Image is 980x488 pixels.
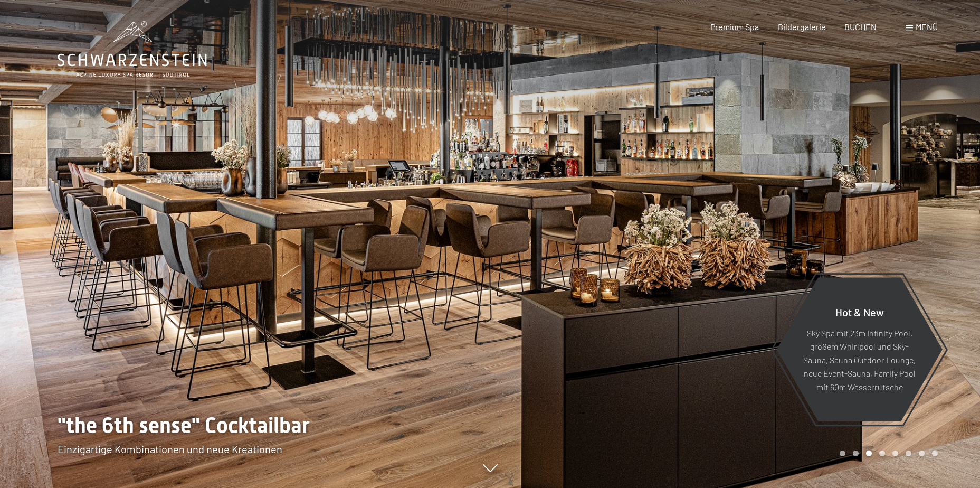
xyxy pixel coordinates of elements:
[919,451,925,456] div: Carousel Page 7
[710,22,759,32] a: Premium Spa
[932,451,938,456] div: Carousel Page 8
[853,451,859,456] div: Carousel Page 2
[879,451,885,456] div: Carousel Page 4
[776,277,943,422] a: Hot & New Sky Spa mit 23m Infinity Pool, großem Whirlpool und Sky-Sauna, Sauna Outdoor Lounge, ne...
[836,451,938,456] div: Carousel Pagination
[892,451,898,456] div: Carousel Page 5
[778,22,826,32] a: Bildergalerie
[802,326,917,393] p: Sky Spa mit 23m Infinity Pool, großem Whirlpool und Sky-Sauna, Sauna Outdoor Lounge, neue Event-S...
[866,451,872,456] div: Carousel Page 3 (Current Slide)
[840,451,845,456] div: Carousel Page 1
[906,451,911,456] div: Carousel Page 6
[835,305,884,318] span: Hot & New
[916,22,938,32] span: Menü
[844,22,877,32] a: BUCHEN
